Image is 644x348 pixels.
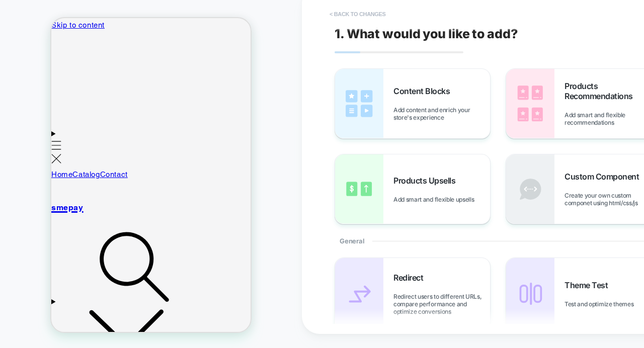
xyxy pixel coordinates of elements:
[565,300,638,308] span: Test and optimize themes
[565,171,644,182] span: Custom Component
[393,106,490,121] span: Add content and enrich your store's experience
[49,151,76,161] a: Contact
[393,293,490,315] span: Redirect users to different URLs, compare performance and optimize conversions
[21,151,48,161] a: Catalog
[393,176,460,186] span: Products Upsells
[335,26,518,41] span: 1. What would you like to add?
[393,196,479,203] span: Add smart and flexible upsells
[325,6,391,22] button: < Back to changes
[393,273,428,283] span: Redirect
[393,86,455,96] span: Content Blocks
[565,280,613,290] span: Theme Test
